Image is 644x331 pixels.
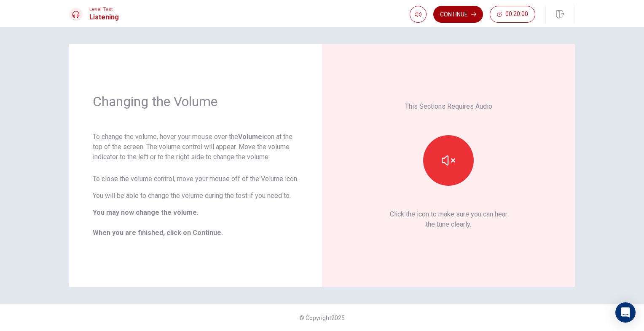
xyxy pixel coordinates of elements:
[238,133,262,141] strong: Volume
[390,209,507,230] p: Click the icon to make sure you can hear the tune clearly.
[405,101,492,112] p: This Sections Requires Audio
[89,6,119,12] span: Level Test
[93,208,223,237] b: You may now change the volume. When you are finished, click on Continue.
[93,174,298,184] p: To close the volume control, move your mouse off of the Volume icon.
[615,302,636,323] div: Open Intercom Messenger
[93,191,298,201] p: You will be able to change the volume during the test if you need to.
[505,11,528,18] span: 00:20:00
[93,93,298,110] h1: Changing the Volume
[490,6,535,23] button: 00:20:00
[299,315,345,321] span: © Copyright 2025
[433,6,483,23] button: Continue
[89,12,119,22] h1: Listening
[93,132,298,162] p: To change the volume, hover your mouse over the icon at the top of the screen. The volume control...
